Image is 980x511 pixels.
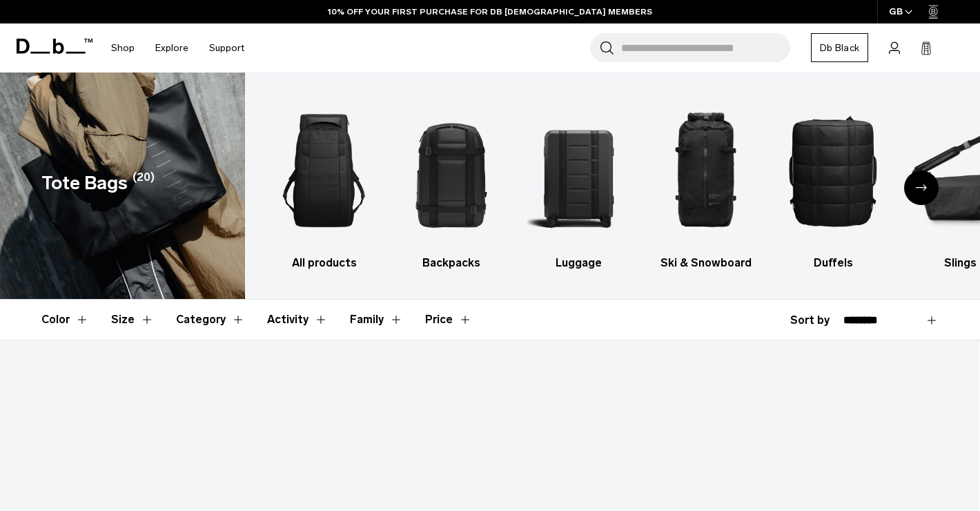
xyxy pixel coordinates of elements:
[811,33,868,62] a: Db Black
[273,255,375,271] h3: All products
[654,93,757,271] li: 4 / 10
[41,300,89,340] button: Toggle Filter
[111,23,135,73] a: Shop
[273,93,375,248] img: Db
[654,255,757,271] h3: Ski & Snowboard
[400,93,502,248] img: Db
[654,93,757,271] a: Db Ski & Snowboard
[781,93,884,248] img: Db
[425,300,472,340] button: Toggle Price
[400,93,502,271] a: Db Backpacks
[527,93,630,248] img: Db
[400,255,502,271] h3: Backpacks
[209,23,244,73] a: Support
[527,93,630,271] li: 3 / 10
[527,255,630,271] h3: Luggage
[41,169,128,197] h1: Tote Bags
[176,300,245,340] button: Toggle Filter
[155,23,188,73] a: Explore
[350,300,403,340] button: Toggle Filter
[654,93,757,248] img: Db
[267,300,328,340] button: Toggle Filter
[781,93,884,271] a: Db Duffels
[133,169,155,197] span: (20)
[273,93,375,271] li: 1 / 10
[400,93,502,271] li: 2 / 10
[904,171,939,205] div: Next slide
[527,93,630,271] a: Db Luggage
[781,93,884,271] li: 5 / 10
[101,23,255,73] nav: Main Navigation
[781,255,884,271] h3: Duffels
[273,93,375,271] a: Db All products
[328,6,652,18] a: 10% OFF YOUR FIRST PURCHASE FOR DB [DEMOGRAPHIC_DATA] MEMBERS
[111,300,154,340] button: Toggle Filter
